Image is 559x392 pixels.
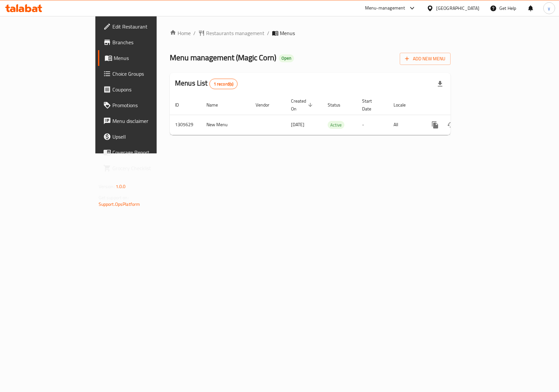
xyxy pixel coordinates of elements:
div: Active [328,121,344,129]
td: New Menu [201,115,250,135]
a: Restaurants management [198,29,264,37]
span: Get support on: [99,193,129,202]
a: Grocery Checklist [98,160,189,176]
span: Grocery Checklist [112,164,183,172]
span: y [548,5,550,12]
a: Edit Restaurant [98,19,189,34]
nav: breadcrumb [170,29,451,37]
button: more [427,117,443,133]
span: Branches [112,38,183,46]
a: Coupons [98,82,189,97]
span: Status [328,101,349,109]
span: Promotions [112,101,183,109]
div: Total records count [209,79,238,89]
span: 1.0.0 [116,182,126,191]
span: Locale [394,101,414,109]
span: Menu management ( Magic Corn ) [170,50,276,65]
div: Open [279,54,294,62]
span: Version: [99,182,115,191]
div: [GEOGRAPHIC_DATA] [436,5,479,12]
a: Coverage Report [98,145,189,160]
span: [DATE] [291,120,304,129]
span: Menus [280,29,295,37]
div: Export file [432,76,448,92]
li: / [193,29,196,37]
span: Coupons [112,86,183,93]
table: enhanced table [170,95,495,135]
th: Actions [422,95,495,115]
span: Menus [114,54,183,62]
span: ID [175,101,187,109]
a: Upsell [98,129,189,145]
span: Upsell [112,133,183,141]
span: Choice Groups [112,70,183,78]
h2: Menus List [175,78,238,89]
span: Coverage Report [112,148,183,156]
a: Support.OpsPlatform [99,200,140,208]
a: Promotions [98,97,189,113]
span: Add New Menu [405,55,445,63]
div: Menu-management [365,4,405,12]
li: / [267,29,269,37]
button: Change Status [443,117,459,133]
td: - [357,115,388,135]
span: Created On [291,97,315,113]
button: Add New Menu [400,53,451,65]
span: Name [206,101,226,109]
span: Active [328,121,344,129]
a: Menu disclaimer [98,113,189,129]
span: 1 record(s) [210,81,238,87]
span: Restaurants management [206,29,264,37]
td: All [388,115,422,135]
span: Edit Restaurant [112,23,183,30]
span: Start Date [362,97,380,113]
a: Choice Groups [98,66,189,82]
a: Branches [98,34,189,50]
span: Menu disclaimer [112,117,183,125]
span: Open [279,55,294,61]
a: Menus [98,50,189,66]
span: Vendor [256,101,278,109]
